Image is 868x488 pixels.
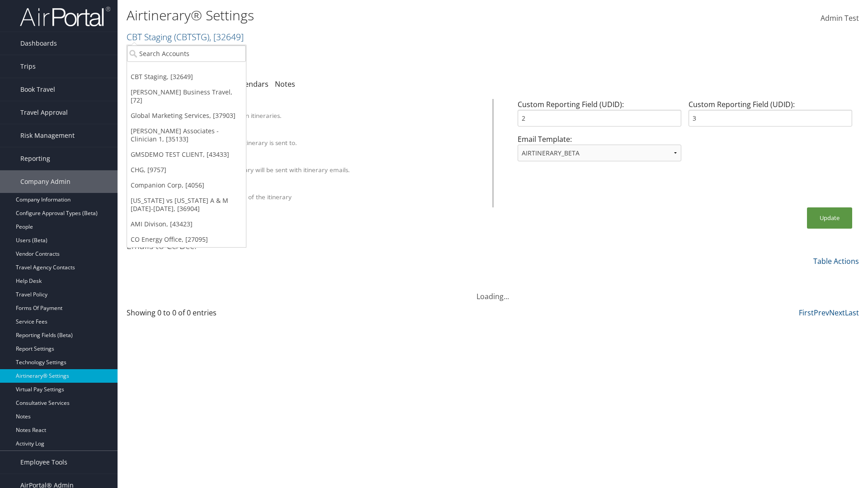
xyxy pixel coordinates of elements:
[20,55,36,78] span: Trips
[169,130,481,138] div: Override Email
[20,101,68,124] span: Travel Approval
[845,308,859,318] a: Last
[20,78,55,101] span: Book Travel
[127,162,246,178] a: CHG, [9757]
[813,256,859,266] a: Table Actions
[127,232,246,247] a: CO Energy Office, [27095]
[127,6,615,25] h1: Airtinerary® Settings
[127,123,246,147] a: [PERSON_NAME] Associates - Clinician 1, [35133]
[234,79,269,89] a: Calendars
[20,451,67,474] span: Employee Tools
[20,147,50,170] span: Reporting
[127,216,246,232] a: AMI Divison, [43423]
[127,280,859,302] div: Loading...
[685,99,856,134] div: Custom Reporting Field (UDID):
[821,5,859,33] a: Admin Test
[807,207,852,229] button: Update
[209,31,244,43] span: , [ 32649 ]
[275,79,295,89] a: Notes
[127,84,246,108] a: [PERSON_NAME] Business Travel, [72]
[169,103,481,111] div: Client Name
[829,308,845,318] a: Next
[174,31,209,43] span: ( CBTSTG )
[821,13,859,23] span: Admin Test
[514,134,685,169] div: Email Template:
[127,108,246,123] a: Global Marketing Services, [37903]
[127,147,246,162] a: GMSDEMO TEST CLIENT, [43433]
[127,178,246,193] a: Companion Corp, [4056]
[169,157,481,165] div: Attach PDF
[20,32,57,55] span: Dashboards
[814,308,829,318] a: Prev
[20,124,75,147] span: Risk Management
[127,31,244,43] a: CBT Staging
[20,170,71,193] span: Company Admin
[127,69,246,84] a: CBT Staging, [32649]
[127,193,246,216] a: [US_STATE] vs [US_STATE] A & M [DATE]-[DATE], [36904]
[169,184,481,192] div: Show Survey
[169,165,350,174] label: A PDF version of the itinerary will be sent with itinerary emails.
[127,307,304,323] div: Showing 0 to 0 of 0 entries
[20,6,110,27] img: airportal-logo.png
[127,45,246,62] input: Search Accounts
[514,99,685,134] div: Custom Reporting Field (UDID):
[799,308,814,318] a: First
